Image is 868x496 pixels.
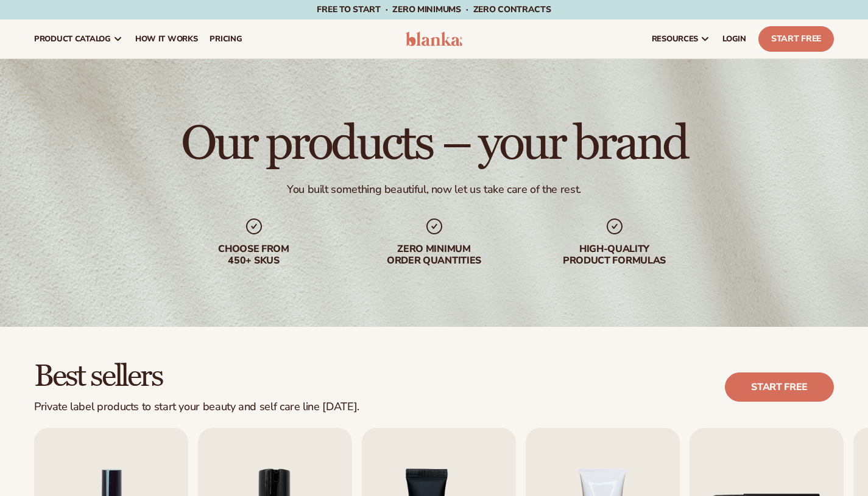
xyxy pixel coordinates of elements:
[210,34,242,44] span: pricing
[28,19,129,58] a: product catalog
[176,243,332,267] div: Choose from 450+ Skus
[34,400,359,414] div: Private label products to start your beauty and self care line [DATE].
[537,243,693,267] div: High-quality product formulas
[203,19,248,58] a: pricing
[129,19,204,58] a: How It Works
[317,4,551,15] span: Free to start · ZERO minimums · ZERO contracts
[716,19,752,58] a: LOGIN
[725,372,834,402] a: Start free
[646,19,716,58] a: resources
[722,34,746,44] span: LOGIN
[181,119,687,168] h1: Our products – your brand
[652,34,698,44] span: resources
[356,243,512,267] div: Zero minimum order quantities
[34,34,111,44] span: product catalog
[135,34,198,44] span: How It Works
[287,183,581,197] div: You built something beautiful, now let us take care of the rest.
[406,32,463,46] img: logo
[758,26,834,52] a: Start Free
[34,361,359,393] h2: Best sellers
